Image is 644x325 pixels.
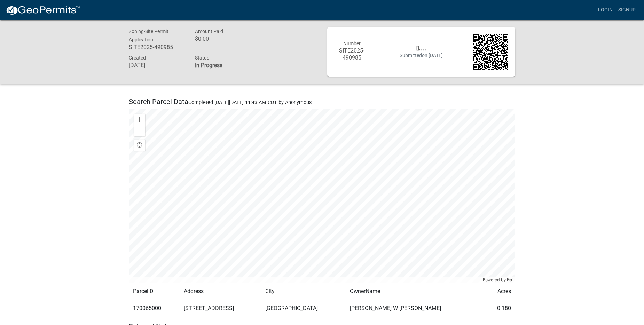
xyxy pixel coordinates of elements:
[134,125,145,136] div: Zoom out
[180,283,261,300] td: Address
[261,300,346,317] td: [GEOGRAPHIC_DATA]
[473,34,509,70] img: QR code
[129,97,515,106] h5: Search Parcel Data
[134,114,145,125] div: Zoom in
[343,41,361,46] span: Number
[134,140,145,151] div: Find my location
[188,100,312,105] span: Completed [DATE][DATE] 11:43 AM CDT by Anonymous
[129,62,184,69] h6: [DATE]
[195,55,209,61] span: Status
[484,300,515,317] td: 0.180
[334,47,370,61] h6: SITE2025-490985
[180,300,261,317] td: [STREET_ADDRESS]
[195,62,222,69] strong: In Progress
[400,53,443,58] span: Submitted on [DATE]
[481,277,515,283] div: Powered by
[195,35,251,42] h6: $0.00
[346,283,484,300] td: OwnerName
[484,283,515,300] td: Acres
[195,29,223,34] span: Amount Paid
[346,300,484,317] td: [PERSON_NAME] W [PERSON_NAME]
[507,277,513,282] a: Esri
[129,44,184,50] h6: SITE2025-490985
[129,283,180,300] td: ParcelID
[416,45,426,51] span: [], , , ,
[595,3,615,17] a: Login
[615,3,638,17] a: Signup
[129,55,146,61] span: Created
[129,300,180,317] td: 170065000
[129,29,168,42] span: Zoning-Site Permit Application
[261,283,346,300] td: City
